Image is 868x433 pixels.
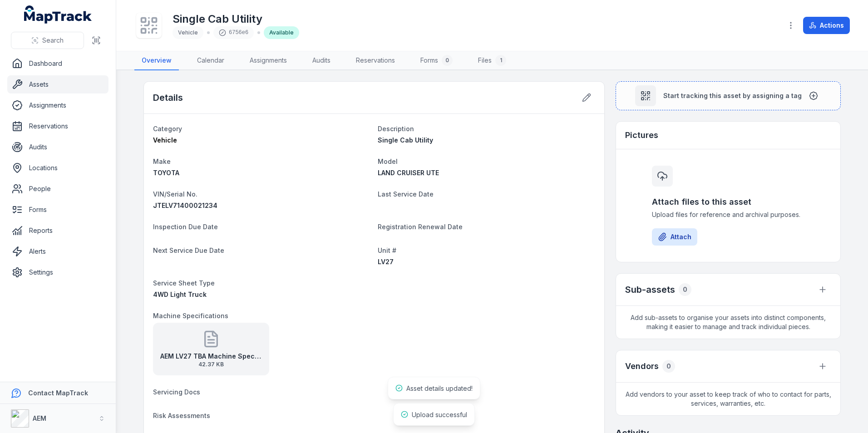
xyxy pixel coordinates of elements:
[173,12,299,26] h1: Single Cab Utility
[11,32,84,49] button: Search
[7,96,108,114] a: Assignments
[662,360,675,373] div: 0
[378,190,434,198] span: Last Service Date
[153,223,218,231] span: Inspection Due Date
[378,157,398,165] span: Model
[803,17,850,34] button: Actions
[7,138,108,156] a: Audits
[28,389,88,397] strong: Contact MapTrack
[413,51,460,70] a: Forms0
[178,29,198,36] span: Vehicle
[7,117,108,135] a: Reservations
[153,279,215,287] span: Service Sheet Type
[264,26,299,39] div: Available
[134,51,179,70] a: Overview
[412,411,467,418] span: Upload successful
[7,242,108,261] a: Alerts
[652,210,804,219] span: Upload files for reference and archival purposes.
[625,283,675,296] h2: Sub-assets
[153,290,207,298] span: 4WD Light Truck
[378,125,414,133] span: Description
[378,136,433,144] span: Single Cab Utility
[625,360,659,373] h3: Vendors
[160,361,262,368] span: 42.37 KB
[7,263,108,281] a: Settings
[153,246,224,254] span: Next Service Due Date
[153,136,177,144] span: Vehicle
[378,169,439,177] span: LAND CRUISER UTE
[616,306,840,339] span: Add sub-assets to organise your assets into distinct components, making it easier to manage and t...
[242,51,294,70] a: Assignments
[153,125,182,133] span: Category
[378,246,396,254] span: Unit #
[213,26,254,39] div: 6756e6
[7,54,108,73] a: Dashboard
[153,388,200,396] span: Servicing Docs
[153,412,210,419] span: Risk Assessments
[406,384,473,392] span: Asset details updated!
[7,180,108,198] a: People
[663,91,802,100] span: Start tracking this asset by assigning a tag
[7,159,108,177] a: Locations
[153,157,171,165] span: Make
[652,196,804,208] h3: Attach files to this asset
[160,352,262,361] strong: AEM LV27 TBA Machine Specifications
[153,169,179,177] span: TOYOTA
[616,383,840,415] span: Add vendors to your asset to keep track of who to contact for parts, services, warranties, etc.
[349,51,402,70] a: Reservations
[7,221,108,240] a: Reports
[625,129,658,142] h3: Pictures
[153,190,197,198] span: VIN/Serial No.
[616,81,841,110] button: Start tracking this asset by assigning a tag
[652,228,697,246] button: Attach
[42,36,64,45] span: Search
[378,258,394,266] span: LV27
[153,202,217,209] span: JTELV71400021234
[153,91,183,104] h2: Details
[33,414,46,422] strong: AEM
[153,312,228,320] span: Machine Specifications
[7,75,108,93] a: Assets
[190,51,232,70] a: Calendar
[24,5,92,24] a: MapTrack
[305,51,338,70] a: Audits
[7,201,108,219] a: Forms
[378,223,463,231] span: Registration Renewal Date
[471,51,513,70] a: Files1
[495,55,506,66] div: 1
[679,283,691,296] div: 0
[442,55,453,66] div: 0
